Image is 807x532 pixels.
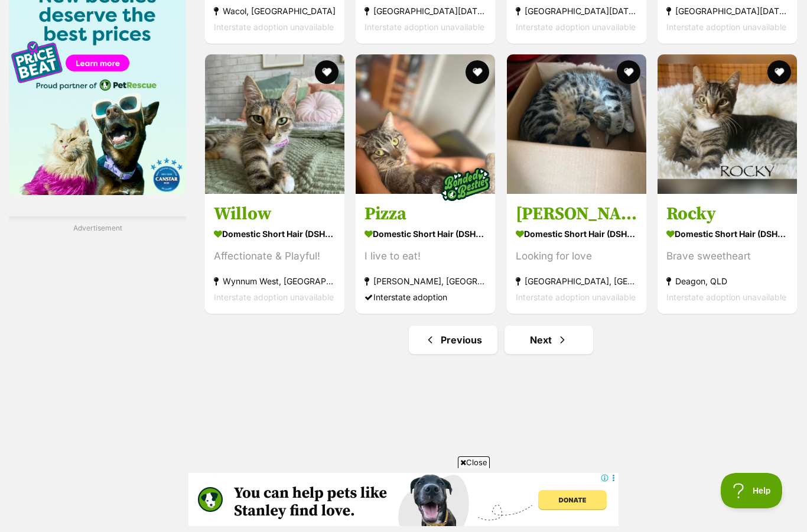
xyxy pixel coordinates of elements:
[214,21,334,31] span: Interstate adoption unavailable
[365,2,486,18] strong: [GEOGRAPHIC_DATA][DATE], [GEOGRAPHIC_DATA]
[666,21,786,31] span: Interstate adoption unavailable
[214,273,336,289] strong: Wynnum West, [GEOGRAPHIC_DATA]
[507,194,646,314] a: [PERSON_NAME] Domestic Short Hair (DSH) Cat Looking for love [GEOGRAPHIC_DATA], [GEOGRAPHIC_DATA]...
[666,2,788,18] strong: [GEOGRAPHIC_DATA][DATE], [GEOGRAPHIC_DATA]
[516,273,637,289] strong: [GEOGRAPHIC_DATA], [GEOGRAPHIC_DATA]
[365,203,486,225] h3: Pizza
[666,292,786,302] span: Interstate adoption unavailable
[214,248,336,264] div: Affectionate & Playful!
[204,326,798,354] nav: Pagination
[365,225,486,242] strong: Domestic Short Hair (DSH) Cat
[516,21,636,31] span: Interstate adoption unavailable
[516,203,637,225] h3: [PERSON_NAME]
[315,60,339,84] button: favourite
[666,203,788,225] h3: Rocky
[356,194,495,314] a: Pizza Domestic Short Hair (DSH) Cat I live to eat! [PERSON_NAME], [GEOGRAPHIC_DATA] Interstate ad...
[505,326,593,354] a: Next page
[516,248,637,264] div: Looking for love
[666,248,788,264] div: Brave sweetheart
[658,54,797,194] img: Rocky - Domestic Short Hair (DSH) Cat
[365,21,484,31] span: Interstate adoption unavailable
[409,326,497,354] a: Previous page
[188,473,619,526] iframe: Advertisement
[214,225,336,242] strong: Domestic Short Hair (DSH) Cat
[516,225,637,242] strong: Domestic Short Hair (DSH) Cat
[666,225,788,242] strong: Domestic Short Hair (DSH) Cat
[767,60,791,84] button: favourite
[205,194,344,314] a: Willow Domestic Short Hair (DSH) Cat Affectionate & Playful! Wynnum West, [GEOGRAPHIC_DATA] Inter...
[516,292,636,302] span: Interstate adoption unavailable
[721,473,783,508] iframe: Help Scout Beacon - Open
[214,203,336,225] h3: Willow
[214,292,334,302] span: Interstate adoption unavailable
[365,248,486,264] div: I live to eat!
[365,289,486,305] div: Interstate adoption
[466,60,490,84] button: favourite
[658,194,797,314] a: Rocky Domestic Short Hair (DSH) Cat Brave sweetheart Deagon, QLD Interstate adoption unavailable
[205,54,344,194] img: Willow - Domestic Short Hair (DSH) Cat
[437,155,496,214] img: bonded besties
[214,2,336,18] strong: Wacol, [GEOGRAPHIC_DATA]
[365,273,486,289] strong: [PERSON_NAME], [GEOGRAPHIC_DATA]
[507,54,646,194] img: Lizzie - Domestic Short Hair (DSH) Cat
[356,54,495,194] img: Pizza - Domestic Short Hair (DSH) Cat
[617,60,640,84] button: favourite
[458,456,490,468] span: Close
[516,2,637,18] strong: [GEOGRAPHIC_DATA][DATE], [GEOGRAPHIC_DATA]
[666,273,788,289] strong: Deagon, QLD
